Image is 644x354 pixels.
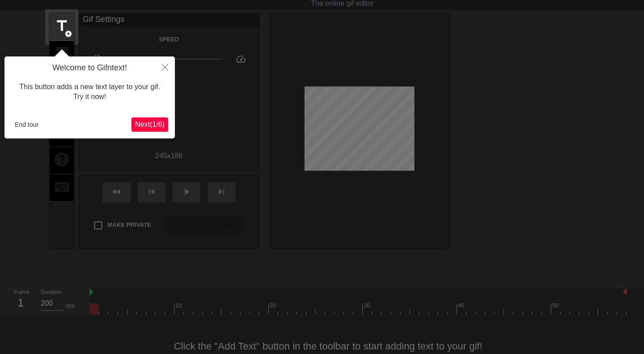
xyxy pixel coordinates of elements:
h4: Welcome to Gifntext! [11,63,168,73]
div: This button adds a new text layer to your gif. Try it now! [11,73,168,111]
span: Next ( 1 / 6 ) [135,121,165,128]
button: End tour [11,118,42,131]
button: Close [155,56,175,77]
button: Next [131,117,168,132]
